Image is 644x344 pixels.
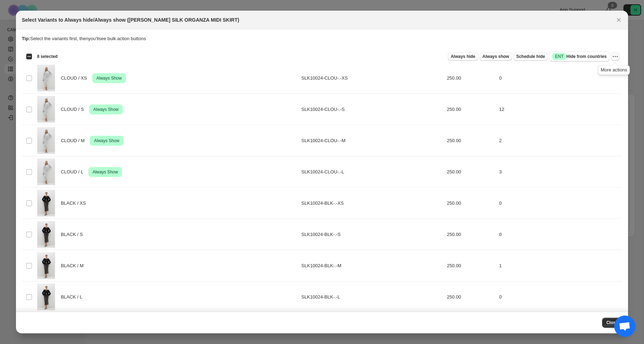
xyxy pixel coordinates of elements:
td: 0 [497,219,622,250]
span: BLACK / S [61,231,87,238]
span: 8 selected [37,54,57,59]
td: 0 [497,281,622,313]
span: Always hide [451,54,475,59]
span: Always Show [92,105,120,114]
td: 0 [497,63,622,94]
td: 250.00 [445,94,497,125]
button: Close [602,318,622,328]
span: Always Show [91,168,119,176]
td: 250.00 [445,63,497,94]
td: SLK10024-CLOU-.-S [299,94,445,125]
a: Open chat [614,316,635,337]
td: 250.00 [445,188,497,219]
button: Always show [480,52,512,61]
img: FA24_SLK10024_MARISSA_CLOUD_5475.jpg [37,65,55,91]
img: FA24_SLK10024_MARISSA_CLOUD_5475.jpg [37,127,55,154]
td: SLK10024-CLOU-.-M [299,125,445,156]
span: BLACK / L [61,294,86,301]
td: 250.00 [445,281,497,313]
img: FA24_SLK10024_MARISSA_BLACK_5411.jpg [37,284,55,310]
td: 3 [497,156,622,188]
button: More actions [611,52,620,61]
h2: Select Variants to Always hide/Always show ([PERSON_NAME] SILK ORGANZA MIDI SKIRT) [22,16,239,23]
td: SLK10024-BLK-.-XS [299,188,445,219]
td: SLK10024-BLK-.-M [299,250,445,281]
td: SLK10024-CLOU-.-XS [299,63,445,94]
p: Select the variants first, then you'll see bulk action buttons [22,35,622,42]
td: SLK10024-CLOU-.-L [299,156,445,188]
td: 250.00 [445,219,497,250]
button: SuccessENTHide from countries [549,52,609,61]
span: Always Show [95,74,123,82]
strong: Tip: [22,36,30,41]
span: Always show [483,54,509,59]
span: ENT [555,54,563,59]
span: Schedule hide [516,54,545,59]
button: Always hide [448,52,478,61]
img: FA24_SLK10024_MARISSA_CLOUD_5475.jpg [37,158,55,185]
span: Always Show [93,136,121,145]
td: 250.00 [445,250,497,281]
img: FA24_SLK10024_MARISSA_BLACK_5411.jpg [37,221,55,248]
td: 0 [497,188,622,219]
td: 2 [497,125,622,156]
span: BLACK / M [61,262,87,269]
span: Hide from countries [552,53,606,60]
td: 12 [497,94,622,125]
span: CLOUD / XS [61,75,91,82]
span: BLACK / XS [61,200,90,207]
span: Close [606,320,618,326]
span: CLOUD / L [61,168,87,176]
img: FA24_SLK10024_MARISSA_CLOUD_5475.jpg [37,96,55,123]
td: 250.00 [445,125,497,156]
button: Schedule hide [513,52,548,61]
span: CLOUD / M [61,137,88,144]
button: Close [614,15,624,25]
img: FA24_SLK10024_MARISSA_BLACK_5411.jpg [37,252,55,279]
span: CLOUD / S [61,106,88,113]
td: 1 [497,250,622,281]
td: 250.00 [445,156,497,188]
td: SLK10024-BLK-.-L [299,281,445,313]
img: FA24_SLK10024_MARISSA_BLACK_5411.jpg [37,190,55,216]
td: SLK10024-BLK-.-S [299,219,445,250]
